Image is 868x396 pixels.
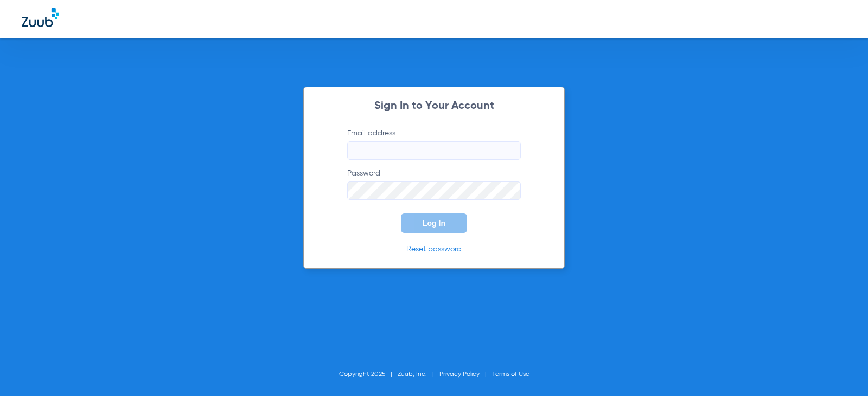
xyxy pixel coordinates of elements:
[492,371,529,378] a: Terms of Use
[331,101,537,112] h2: Sign In to Your Account
[398,369,439,380] li: Zuub, Inc.
[423,219,445,228] span: Log In
[439,371,480,378] a: Privacy Policy
[347,141,521,160] input: Email address
[401,213,467,233] button: Log In
[347,168,521,200] label: Password
[347,181,521,200] input: Password
[347,128,521,160] label: Email address
[339,369,398,380] li: Copyright 2025
[406,245,462,253] a: Reset password
[22,8,59,27] img: Zuub Logo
